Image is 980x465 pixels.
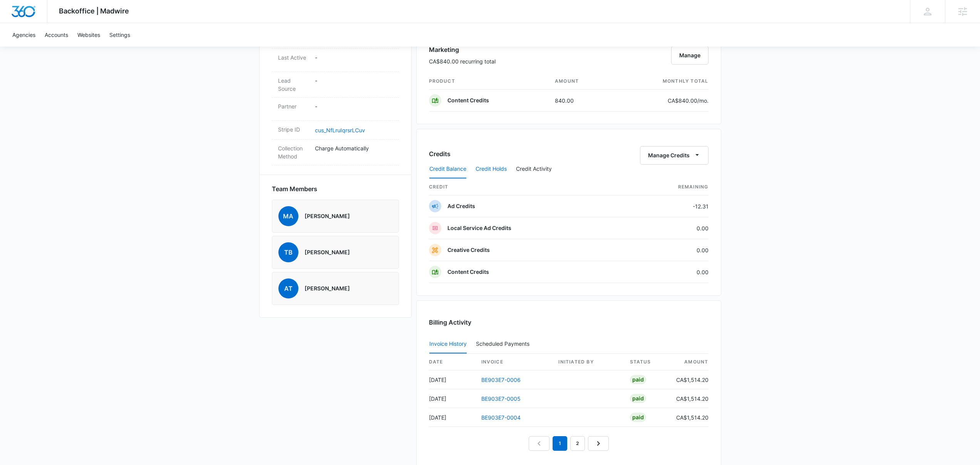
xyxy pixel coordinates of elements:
[640,146,709,165] button: Manage Credits
[429,179,627,195] th: credit
[553,436,567,451] em: 1
[429,335,467,353] button: Invoice History
[429,354,475,370] th: date
[670,389,709,408] td: CA$1,514.20
[670,408,709,427] td: CA$1,514.20
[429,57,496,65] p: CA$840.00 recurring total
[429,149,451,158] h3: Credits
[624,354,670,370] th: status
[305,285,350,292] p: [PERSON_NAME]
[588,436,609,451] a: Next Page
[697,97,709,104] span: /mo.
[315,144,393,152] p: Charge Automatically
[429,45,496,54] h3: Marketing
[627,195,709,217] td: -12.31
[315,102,393,110] p: -
[272,121,399,140] div: Stripe IDcus_NfLruIqrsrLCuv
[429,389,475,408] td: [DATE]
[447,246,490,254] p: Creative Credits
[429,73,549,90] th: product
[670,354,709,370] th: amount
[549,73,615,90] th: amount
[668,97,709,105] p: CA$840.00
[627,179,709,195] th: Remaining
[105,23,135,47] a: Settings
[315,53,393,62] p: -
[278,278,298,298] span: AT
[516,160,552,178] button: Credit Activity
[552,354,623,370] th: Initiated By
[272,49,399,72] div: Last Active-
[447,224,511,232] p: Local Service Ad Credits
[627,217,709,239] td: 0.00
[671,46,709,65] button: Manage
[278,144,309,160] dt: Collection Method
[278,242,298,262] span: TB
[272,72,399,98] div: Lead Source-
[476,160,507,178] button: Credit Holds
[429,370,475,389] td: [DATE]
[278,125,309,133] dt: Stripe ID
[278,77,309,93] dt: Lead Source
[429,160,466,178] button: Credit Balance
[315,127,365,133] a: cus_NfLruIqrsrLCuv
[549,90,615,112] td: 840.00
[272,140,399,165] div: Collection MethodCharge Automatically
[40,23,73,47] a: Accounts
[272,184,317,193] span: Team Members
[8,23,40,47] a: Agencies
[315,77,393,85] p: -
[305,248,350,256] p: [PERSON_NAME]
[627,239,709,261] td: 0.00
[615,73,709,90] th: monthly total
[429,318,709,327] h3: Billing Activity
[278,206,298,226] span: MA
[570,436,585,451] a: Page 2
[278,102,309,110] dt: Partner
[73,23,105,47] a: Websites
[476,341,533,347] div: Scheduled Payments
[447,97,489,104] p: Content Credits
[627,261,709,283] td: 0.00
[529,436,609,451] nav: Pagination
[630,394,646,403] div: Paid
[305,212,350,220] p: [PERSON_NAME]
[475,354,553,370] th: invoice
[481,414,521,421] a: BE903E7-0004
[481,377,521,383] a: BE903E7-0006
[429,408,475,427] td: [DATE]
[630,375,646,384] div: Paid
[447,268,489,276] p: Content Credits
[59,7,129,15] span: Backoffice | Madwire
[272,98,399,121] div: Partner-
[481,395,521,402] a: BE903E7-0005
[670,370,709,389] td: CA$1,514.20
[630,413,646,422] div: Paid
[447,202,475,210] p: Ad Credits
[278,53,309,62] dt: Last Active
